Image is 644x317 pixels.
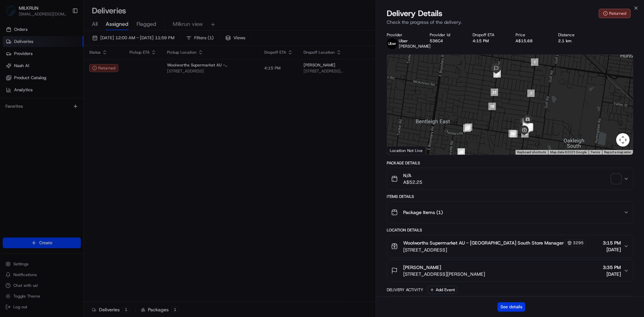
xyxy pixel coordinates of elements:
[599,9,631,18] button: Returned
[387,146,426,155] div: Location Not Live
[399,44,431,49] span: [PERSON_NAME]
[491,89,498,96] div: 21
[516,32,548,38] div: Price
[473,32,505,38] div: Dropoff ETA
[403,247,586,253] span: [STREET_ADDRESS]
[558,32,590,38] div: Distance
[399,38,408,44] span: Uber
[387,32,419,38] div: Provider
[387,8,442,19] span: Delivery Details
[387,227,633,233] div: Location Details
[523,124,530,132] div: 27
[463,124,471,132] div: 25
[430,32,462,38] div: Provider Id
[497,302,525,312] button: See details
[387,202,633,223] button: Package Items (1)
[558,38,590,44] div: 2.1 km
[603,240,621,246] span: 3:15 PM
[524,123,531,130] div: 11
[403,209,443,216] span: Package Items ( 1 )
[403,240,564,246] span: Woolworths Supermarket AU - [GEOGRAPHIC_DATA] South Store Manager
[616,133,630,147] button: Map camera controls
[550,150,587,154] span: Map data ©2025 Google
[387,235,633,257] button: Woolworths Supermarket AU - [GEOGRAPHIC_DATA] South Store Manager3295[STREET_ADDRESS]3:15 PM[DATE]
[403,172,422,179] span: N/A
[523,123,531,130] div: 14
[465,123,472,131] div: 22
[531,58,538,66] div: 1
[603,264,621,271] span: 3:35 PM
[387,260,633,281] button: [PERSON_NAME][STREET_ADDRESS][PERSON_NAME]3:35 PM[DATE]
[510,130,518,138] div: 17
[389,146,411,155] a: Open this area in Google Maps (opens a new window)
[387,160,633,166] div: Package Details
[573,240,584,246] span: 3295
[508,130,516,137] div: 26
[387,19,633,25] p: Check the progress of the delivery.
[387,194,633,199] div: Items Details
[473,38,505,44] div: 4:15 PM
[604,150,631,154] a: Report a map error
[403,271,485,277] span: [STREET_ADDRESS][PERSON_NAME]
[387,287,423,293] div: Delivery Activity
[403,264,441,271] span: [PERSON_NAME]
[516,38,548,44] div: A$15.68
[526,123,533,131] div: 8
[603,271,621,277] span: [DATE]
[527,90,535,97] div: 7
[389,146,411,155] img: Google
[591,150,600,154] a: Terms (opens in new tab)
[488,103,496,110] div: 18
[458,148,465,156] div: 24
[427,286,457,294] button: Add Event
[387,168,633,190] button: N/AA$52.25
[517,150,546,155] button: Keyboard shortcuts
[403,179,422,186] span: A$52.25
[430,38,443,44] button: 536C4
[603,246,621,253] span: [DATE]
[387,38,397,49] img: uber-new-logo.jpeg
